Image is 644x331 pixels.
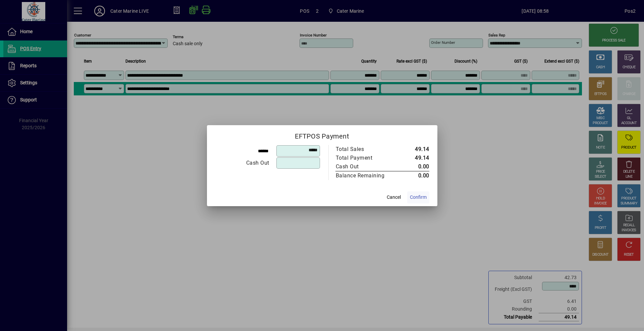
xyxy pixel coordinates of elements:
[399,154,429,162] td: 49.14
[215,159,269,167] div: Cash Out
[335,145,399,154] td: Total Sales
[207,125,437,145] h2: EFTPOS Payment
[399,171,429,180] td: 0.00
[399,145,429,154] td: 49.14
[387,194,401,201] span: Cancel
[336,172,392,180] div: Balance Remaining
[383,191,405,203] button: Cancel
[335,154,399,162] td: Total Payment
[336,163,392,171] div: Cash Out
[399,162,429,171] td: 0.00
[410,194,427,201] span: Confirm
[407,191,429,203] button: Confirm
